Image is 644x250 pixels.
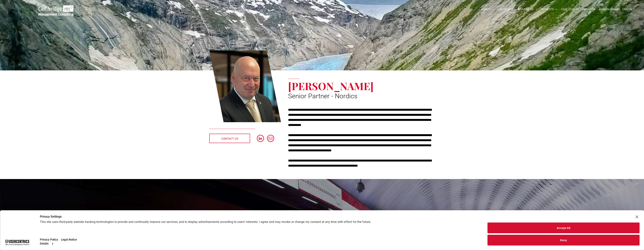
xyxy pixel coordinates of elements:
a: ABOUT [479,6,495,12]
span: [PERSON_NAME] [288,79,374,93]
a: Erling Aronsveen | Senior Partner - Nordics | Cambridge Management Consulting [209,50,281,123]
a: CONTACT [620,6,636,12]
a: OUR PEOPLE [495,6,515,12]
a: CASE STUDIES [559,6,581,12]
a: CONTACT US [209,134,250,143]
a: Your Business Transformed | Cambridge Management Consulting [39,6,74,10]
a: #CamTechWeek [597,6,620,12]
a: WHAT WE DO [516,6,539,12]
a: MARKETS [539,6,559,12]
a: linkedin [257,135,264,143]
a: email [267,135,274,143]
span: Senior Partner - Nordics [288,92,357,100]
a: INSIGHTS [581,6,597,12]
span: CONTACT US [221,134,238,143]
img: Cambridge MC Logo [39,5,74,16]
